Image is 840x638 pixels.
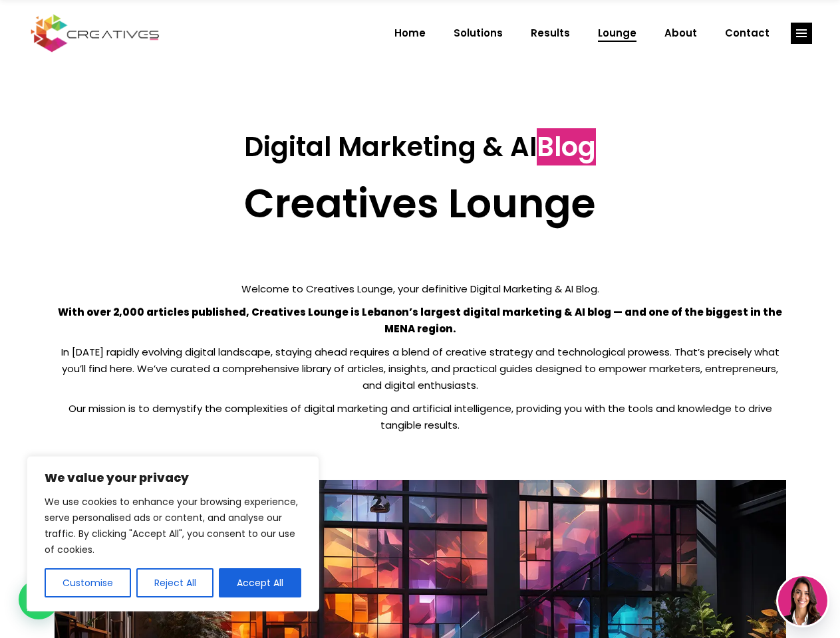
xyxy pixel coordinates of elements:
[45,568,131,597] button: Customise
[711,16,783,51] a: Contact
[55,400,786,433] p: Our mission is to demystify the complexities of digital marketing and artificial intelligence, pr...
[19,580,59,619] div: WhatsApp contact
[219,568,301,597] button: Accept All
[380,16,440,51] a: Home
[725,16,770,51] span: Contact
[440,16,517,51] a: Solutions
[136,568,214,597] button: Reject All
[537,128,596,165] span: Blog
[55,344,786,393] p: In [DATE] rapidly evolving digital landscape, staying ahead requires a blend of creative strategy...
[55,131,786,163] h3: Digital Marketing & AI
[791,23,812,44] a: link
[454,16,503,51] span: Solutions
[598,16,636,51] span: Lounge
[58,305,782,336] strong: With over 2,000 articles published, Creatives Lounge is Lebanon’s largest digital marketing & AI ...
[28,13,162,54] img: Creatives
[55,280,786,297] p: Welcome to Creatives Lounge, your definitive Digital Marketing & AI Blog.
[664,16,697,51] span: About
[45,494,301,558] p: We use cookies to enhance your browsing experience, serve personalised ads or content, and analys...
[650,16,711,51] a: About
[517,16,584,51] a: Results
[584,16,650,51] a: Lounge
[394,16,426,51] span: Home
[778,576,827,625] img: agent
[27,456,319,611] div: We value your privacy
[531,16,570,51] span: Results
[55,179,786,227] h2: Creatives Lounge
[45,470,301,486] p: We value your privacy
